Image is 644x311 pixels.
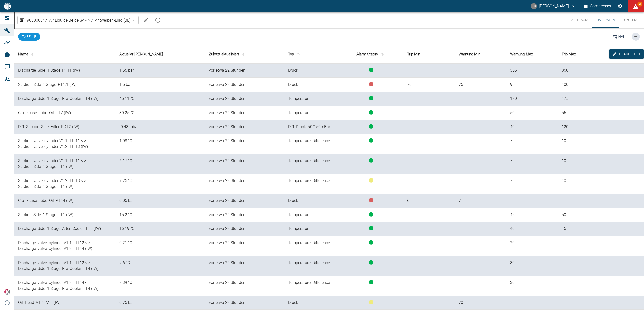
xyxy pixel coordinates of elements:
[510,239,554,246] div: 20
[339,45,403,64] th: Alarm Status
[209,138,280,144] div: 29.9.2025, 08:14:16
[562,225,605,232] div: 45
[369,68,373,72] span: status-running
[18,33,40,41] button: Tabelle
[14,134,115,154] td: Suction_valve_cylinder V1.1_TIT11 <-> Suction_valve_cylinder V1.2_TIT13 (IW)
[119,68,201,73] div: 1.5480324 bar
[407,81,450,88] div: 70
[14,92,115,106] td: Discharge_Side_1.Stage_Pre_Cooler_TT4 (IW)
[14,78,115,92] td: Suction_Side_1.Stage_PT1.1 (IW)
[510,259,554,266] div: 30
[369,300,373,304] span: status-warning
[637,2,642,7] span: 91
[119,198,201,204] div: 0.050636575 bar
[209,280,280,286] div: 29.9.2025, 08:14:16
[562,137,605,144] div: 10
[531,3,537,9] div: TG
[119,300,201,306] div: 0.75 bar
[459,197,502,204] div: 7
[14,64,115,78] td: Discharge_Side_1.Stage_PT11 (IW)
[369,110,373,115] span: status-running
[119,82,201,88] div: 1.4988425 bar
[284,222,339,236] td: Temperatur
[209,212,280,218] div: 29.9.2025, 08:14:16
[510,109,554,116] div: 50
[583,2,613,11] button: Compressor
[562,109,605,116] div: 55
[209,198,280,204] div: 29.9.2025, 08:14:16
[284,120,339,134] td: Diff_Druck_50/150mBar
[510,81,554,88] div: 95
[141,15,151,25] button: Machine bearbeiten
[369,226,373,230] span: status-running
[209,68,280,73] div: 29.9.2025, 08:14:16
[506,45,558,64] th: Warnung Max
[284,194,339,208] td: Druck
[284,64,339,78] td: Druck
[558,45,609,64] th: Trip Max
[510,95,554,102] div: 170
[284,256,339,276] td: Temperature_Difference
[284,45,339,64] th: Typ
[14,276,115,296] td: Discharge_valve_cylinder V1.2_TIT14 <-> Discharge_Side_1.Stage_Pre_Cooler_TT4 (IW)
[592,12,619,28] button: Live-Daten
[209,260,280,266] div: 29.9.2025, 08:14:16
[14,174,115,194] td: Suction_valve_cylinder V1.2_TIT13 <-> Suction_Side_1.Stage_TT1 (IW)
[14,120,115,134] td: Diff_Suction_Side_Filter_PDT2 (IW)
[4,289,10,295] img: Xplore Logo
[403,45,455,64] th: Trip Min
[609,49,644,59] button: edit-alarms
[284,296,339,310] td: Druck
[209,158,280,164] div: 29.9.2025, 08:14:16
[209,82,280,88] div: 29.9.2025, 08:14:16
[295,52,301,57] span: sort-type
[510,137,554,144] div: 7
[369,260,373,265] span: status-running
[284,134,339,154] td: Temperature_Difference
[567,12,592,28] button: Zeitraum
[369,198,373,202] span: status-error
[510,157,554,164] div: 7
[209,300,280,306] div: 29.9.2025, 08:14:16
[14,208,115,222] td: Suction_Side_1.Stage_TT1 (IW)
[119,138,201,144] div: 1.0803661 °C
[510,211,554,218] div: 45
[618,34,624,39] span: HMI
[115,45,205,64] th: Aktueller [PERSON_NAME]
[510,177,554,184] div: 7
[369,280,373,284] span: status-running
[510,123,554,130] div: 40
[455,45,506,64] th: Warnung Min
[369,96,373,100] span: status-running
[14,154,115,174] td: Suction_valve_cylinder V1.1_TIT11 <-> Suction_Side_1.Stage_TT1 (IW)
[14,256,115,276] td: Discharge_valve_cylinder V1.1_TIT12 <-> Discharge_Side_1.Stage_Pre_Cooler_TT4 (IW)
[619,12,642,28] button: System
[616,2,625,11] button: Einstellungen
[562,177,605,184] div: 10
[209,96,280,102] div: 29.9.2025, 08:14:16
[562,67,605,73] div: 360
[369,158,373,163] span: status-running
[119,226,201,232] div: 16.193575 °C
[119,212,201,218] div: 15.195313 °C
[119,260,201,266] div: 7.6023636 °C
[369,124,373,129] span: status-running
[205,45,284,64] th: Zuletzt aktualisiert
[562,123,605,130] div: 120
[379,52,386,57] span: sort-status
[562,157,605,164] div: 10
[369,178,373,183] span: status-warning
[27,17,131,23] span: 908000047_Air Liquide Belge SA - NV_Antwerpen-Lillo (BE)
[530,2,576,11] button: thomas.gregoir@neuman-esser.com
[119,280,201,286] div: 7.392582 °C
[284,276,339,296] td: Temperature_Difference
[284,174,339,194] td: Temperature_Difference
[369,212,373,217] span: status-running
[119,96,201,102] div: 45.105618 °C
[562,81,605,88] div: 100
[284,92,339,106] td: Temperatur
[284,106,339,120] td: Temperatur
[369,240,373,245] span: status-running
[19,17,131,23] a: 908000047_Air Liquide Belge SA - NV_Antwerpen-Lillo (BE)
[119,178,201,184] div: 7.2457304 °C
